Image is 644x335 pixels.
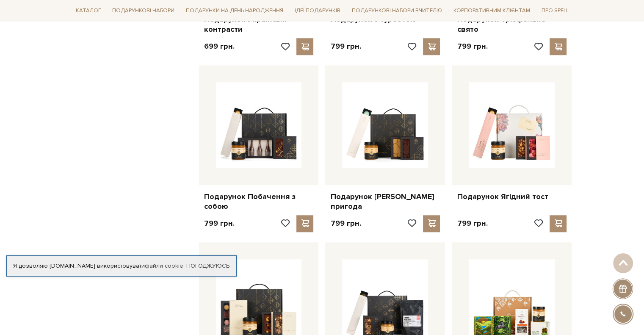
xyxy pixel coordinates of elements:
[330,42,361,51] p: 799 грн.
[291,4,344,17] a: Ідеї подарунків
[72,4,105,17] a: Каталог
[450,4,533,17] a: Корпоративним клієнтам
[457,219,487,228] p: 799 грн.
[182,4,287,17] a: Подарунки на День народження
[109,4,178,17] a: Подарункові набори
[204,219,235,228] p: 799 грн.
[204,15,314,35] a: Подарунок Українські контрасти
[538,4,572,17] a: Про Spell
[330,192,440,212] a: Подарунок [PERSON_NAME] пригода
[145,262,183,269] a: файли cookie
[457,15,567,35] a: Подарунок Трюфельне свято
[204,42,235,51] p: 699 грн.
[7,262,236,270] div: Я дозволяю [DOMAIN_NAME] використовувати
[348,3,445,18] a: Подарункові набори Вчителю
[457,192,567,202] a: Подарунок Ягідний тост
[204,192,314,212] a: Подарунок Побачення з собою
[457,42,487,51] p: 799 грн.
[330,219,361,228] p: 799 грн.
[186,262,229,270] a: Погоджуюсь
